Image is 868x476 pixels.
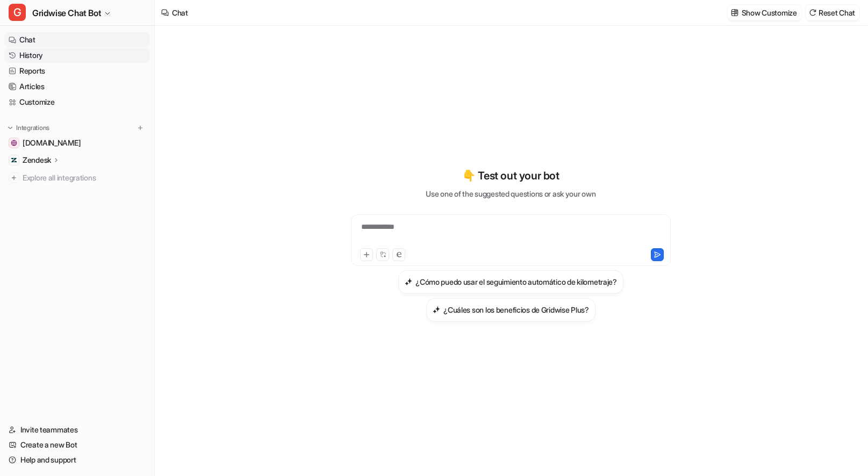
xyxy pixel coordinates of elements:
div: Chat [172,7,188,18]
span: Explore all integrations [23,169,146,186]
span: [DOMAIN_NAME] [23,138,81,148]
img: gridwise.io [11,140,17,146]
p: Use one of the suggested questions or ask your own [426,188,596,199]
a: Chat [4,32,150,47]
h3: ¿Cómo puedo usar el seguimiento automático de kilometraje? [415,276,617,287]
a: History [4,48,150,63]
img: ¿Cuáles son los beneficios de Gridwise Plus? [433,306,440,314]
span: G [9,4,26,21]
a: Customize [4,95,150,110]
img: Zendesk [11,157,17,163]
img: menu_add.svg [137,124,144,132]
img: explore all integrations [9,172,19,183]
a: Explore all integrations [4,170,150,185]
p: Show Customize [742,7,797,18]
button: ¿Cómo puedo usar el seguimiento automático de kilometraje?¿Cómo puedo usar el seguimiento automát... [398,270,623,294]
a: Reports [4,63,150,78]
img: customize [731,9,738,17]
button: Show Customize [728,5,801,20]
img: reset [809,9,816,17]
a: Help and support [4,452,150,467]
a: Articles [4,79,150,94]
button: Reset Chat [806,5,859,20]
img: expand menu [6,124,14,132]
button: ¿Cuáles son los beneficios de Gridwise Plus?¿Cuáles son los beneficios de Gridwise Plus? [426,298,596,322]
a: gridwise.io[DOMAIN_NAME] [4,135,150,150]
a: Create a new Bot [4,437,150,452]
p: 👇 Test out your bot [462,168,559,184]
a: Invite teammates [4,422,150,437]
p: Integrations [16,124,49,132]
span: Gridwise Chat Bot [32,5,101,20]
button: Integrations [4,122,53,133]
h3: ¿Cuáles son los beneficios de Gridwise Plus? [443,304,589,315]
p: Zendesk [23,155,51,165]
img: ¿Cómo puedo usar el seguimiento automático de kilometraje? [405,278,412,286]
